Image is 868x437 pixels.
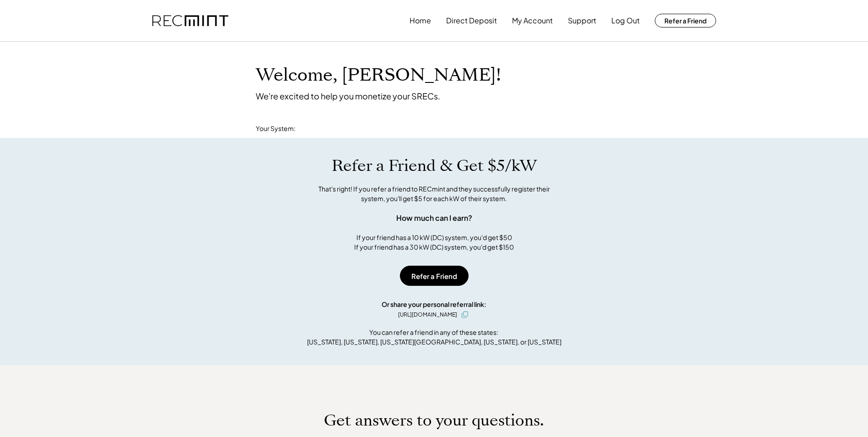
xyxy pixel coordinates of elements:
button: click to copy [459,309,470,320]
button: Direct Deposit [446,11,497,30]
button: Log Out [611,11,640,30]
h1: Get answers to your questions. [324,411,544,430]
button: Home [410,11,431,30]
div: That's right! If you refer a friend to RECmint and they successfully register their system, you'l... [308,184,560,203]
button: Support [568,11,596,30]
button: My Account [512,11,553,30]
button: Refer a Friend [655,14,716,27]
h1: Welcome, [PERSON_NAME]! [256,65,501,86]
div: You can refer a friend in any of these states: [US_STATE], [US_STATE], [US_STATE][GEOGRAPHIC_DATA... [307,328,561,347]
div: Your System: [256,124,296,133]
div: If your friend has a 10 kW (DC) system, you'd get $50 If your friend has a 30 kW (DC) system, you... [354,233,514,252]
div: We're excited to help you monetize your SRECs. [256,91,440,101]
img: recmint-logotype%403x.png [152,15,228,27]
button: Refer a Friend [400,266,469,286]
div: How much can I earn? [396,213,472,224]
h1: Refer a Friend & Get $5/kW [332,156,537,175]
div: [URL][DOMAIN_NAME] [398,311,457,319]
div: Or share your personal referral link: [382,300,486,309]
